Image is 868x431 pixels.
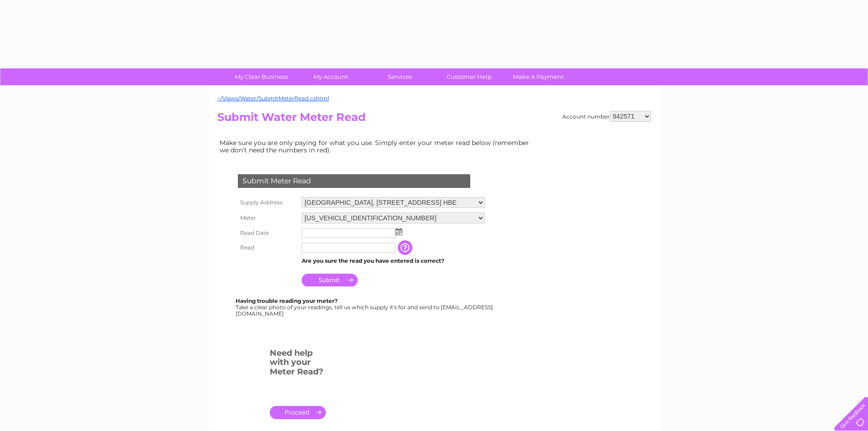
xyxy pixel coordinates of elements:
td: Make sure you are only paying for what you use. Simply enter your meter read below (remember we d... [217,137,536,156]
b: Having trouble reading your meter? [236,297,338,304]
th: Supply Address [236,195,299,210]
div: Account number [562,111,651,122]
a: ~/Views/Water/SubmitMeterRead.cshtml [217,95,329,102]
div: Take a clear photo of your readings, tell us which supply it's for and send to [EMAIL_ADDRESS][DO... [236,298,494,317]
input: Submit [302,274,358,286]
a: Customer Help [431,68,507,85]
th: Read Date [236,226,299,240]
h3: Need help with your Meter Read? [270,347,326,381]
h2: Submit Water Meter Read [217,111,651,128]
input: Information [398,240,414,255]
th: Meter [236,210,299,226]
a: Make A Payment [501,68,576,85]
a: Services [362,68,437,85]
a: My Account [293,68,368,85]
a: . [270,406,326,419]
img: ... [395,228,402,235]
td: Are you sure the read you have entered is correct? [299,255,487,267]
a: My Clear Business [224,68,299,85]
div: Submit Meter Read [238,174,470,188]
th: Read [236,240,299,255]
